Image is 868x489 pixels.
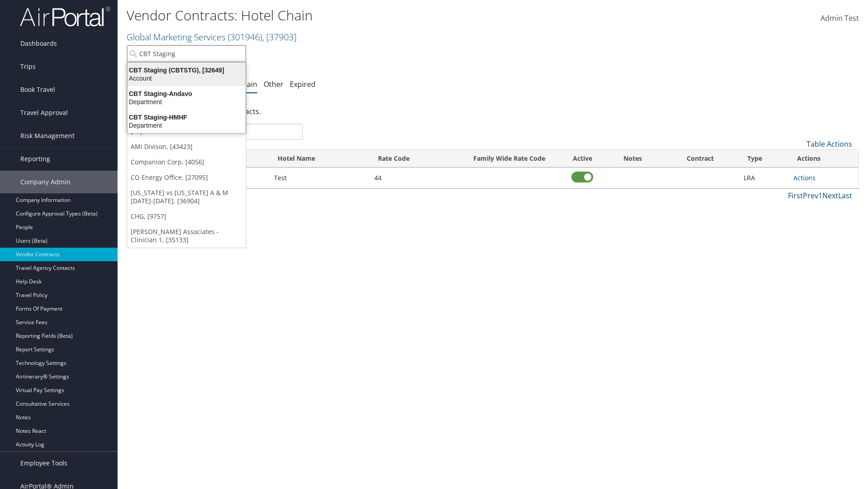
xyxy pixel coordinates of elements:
[838,191,852,201] a: Last
[457,150,561,168] th: Family Wide Rate Code: activate to sort column ascending
[20,55,36,78] span: Trips
[122,113,251,121] div: CBT Staging-HMHF
[127,154,246,170] a: Companion Corp, [4056]
[290,79,316,89] a: Expired
[821,13,859,23] span: Admin Test
[228,31,262,43] span: ( 301946 )
[20,125,75,147] span: Risk Management
[127,99,859,124] div: There are contracts.
[127,6,615,25] h1: Vendor Contracts: Hotel Chain
[122,98,251,106] div: Department
[20,452,67,475] span: Employee Tools
[127,45,246,62] input: Search Accounts
[122,90,251,98] div: CBT Staging-Andavo
[789,150,859,168] th: Actions
[818,191,822,201] a: 1
[803,191,818,201] a: Prev
[788,191,803,201] a: First
[661,150,739,168] th: Contract: activate to sort column ascending
[127,31,297,43] a: Global Marketing Services
[20,171,71,193] span: Company Admin
[122,66,251,74] div: CBT Staging (CBTSTG), [32649]
[370,168,458,188] td: 44
[127,170,246,185] a: CO Energy Office, [27095]
[127,209,246,224] a: CHG, [9757]
[269,168,370,188] td: Test
[20,78,55,101] span: Book Travel
[127,185,246,209] a: [US_STATE] vs [US_STATE] A & M [DATE]-[DATE], [36904]
[269,150,370,168] th: Hotel Name: activate to sort column ascending
[739,168,789,188] td: LRA
[20,32,57,55] span: Dashboards
[127,224,246,248] a: [PERSON_NAME] Associates - Clinician 1, [35133]
[20,101,68,124] span: Travel Approval
[262,31,297,43] span: , [ 37903 ]
[20,6,110,27] img: airportal-logo.png
[822,191,838,201] a: Next
[604,150,662,168] th: Notes: activate to sort column ascending
[739,150,789,168] th: Type: activate to sort column ascending
[264,79,283,89] a: Other
[122,74,251,82] div: Account
[122,121,251,129] div: Department
[20,148,50,170] span: Reporting
[561,150,604,168] th: Active: activate to sort column ascending
[821,5,859,33] a: Admin Test
[127,139,246,154] a: AMI Divison, [43423]
[793,173,816,182] a: Actions
[807,139,852,149] a: Table Actions
[370,150,458,168] th: Rate Code: activate to sort column ascending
